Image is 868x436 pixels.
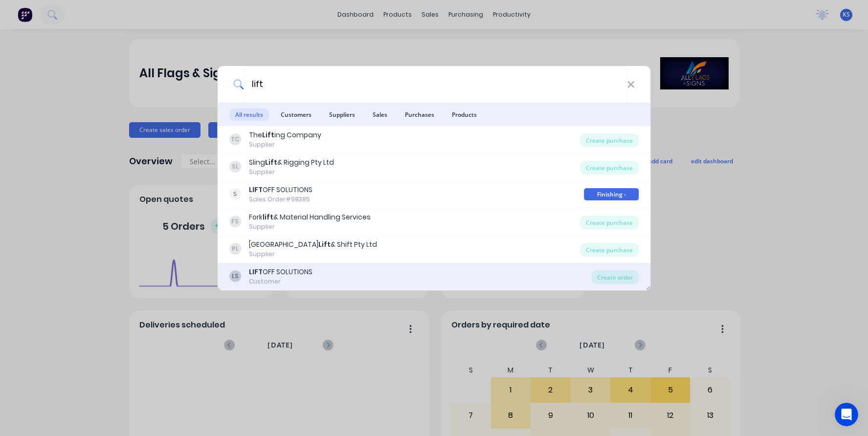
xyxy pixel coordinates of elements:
div: Supplier [249,168,334,176]
iframe: Intercom live chat [835,403,858,426]
div: Supplier [249,222,371,231]
span: Suppliers [323,109,361,121]
b: Lift [265,157,277,167]
div: Create purchase [580,161,639,174]
div: OFF SOLUTIONS [249,185,312,195]
b: Lift [318,240,331,249]
span: Sales [367,109,393,121]
div: Create purchase [580,243,639,257]
div: Fork & Material Handling Services [249,212,371,222]
span: Customers [275,109,317,121]
b: LIFT [249,267,263,277]
input: Start typing a customer or supplier name to create a new order... [244,66,627,103]
div: Create purchase [580,133,639,147]
span: Products [446,109,483,121]
div: Sling & Rigging Pty Ltd [249,157,334,168]
div: Create purchase [580,216,639,229]
b: LIFT [249,185,263,195]
div: Supplier [249,250,377,259]
div: PL [229,243,241,255]
div: Customer [249,277,312,286]
div: The ing Company [249,130,321,140]
div: Supplier [249,140,321,149]
div: [GEOGRAPHIC_DATA] & Shift Pty Ltd [249,240,377,250]
span: Purchases [399,109,440,121]
span: All results [229,109,269,121]
div: TC [229,133,241,145]
div: OFF SOLUTIONS [249,267,312,277]
div: Create order [591,270,639,284]
div: Sales Order #98385 [249,195,312,204]
div: FS [229,216,241,227]
b: Lift [262,130,274,140]
div: Finishing - Fabric [584,188,639,200]
div: SL [229,161,241,173]
div: LS [229,270,241,282]
b: lift [263,212,273,222]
